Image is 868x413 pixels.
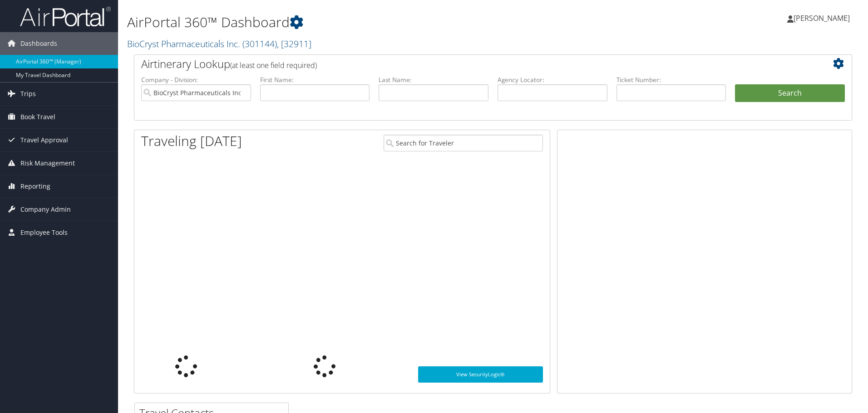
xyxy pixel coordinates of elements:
h1: Traveling [DATE] [141,131,242,151]
span: [PERSON_NAME] [794,13,850,23]
span: Book Travel [20,106,55,128]
label: Last Name: [379,75,488,84]
button: Search [735,84,845,102]
span: Reporting [20,175,50,198]
span: Company Admin [20,198,71,221]
span: Trips [20,83,36,105]
label: Agency Locator: [498,75,607,84]
span: Risk Management [20,152,75,175]
a: [PERSON_NAME] [787,5,859,32]
img: airportal-logo.png [20,6,111,27]
label: Company - Division: [141,75,251,84]
h2: Airtinerary Lookup [141,56,785,72]
h1: AirPortal 360™ Dashboard [127,13,615,32]
span: Dashboards [20,32,57,55]
a: BioCryst Pharmaceuticals Inc. [127,38,311,50]
input: Search for Traveler [384,135,543,151]
span: ( 301144 ) [242,38,277,50]
span: (at least one field required) [230,60,317,70]
span: Travel Approval [20,129,68,151]
span: Employee Tools [20,221,68,244]
a: View SecurityLogic® [418,366,543,383]
span: , [ 32911 ] [277,38,311,50]
label: First Name: [260,75,370,84]
label: Ticket Number: [616,75,726,84]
